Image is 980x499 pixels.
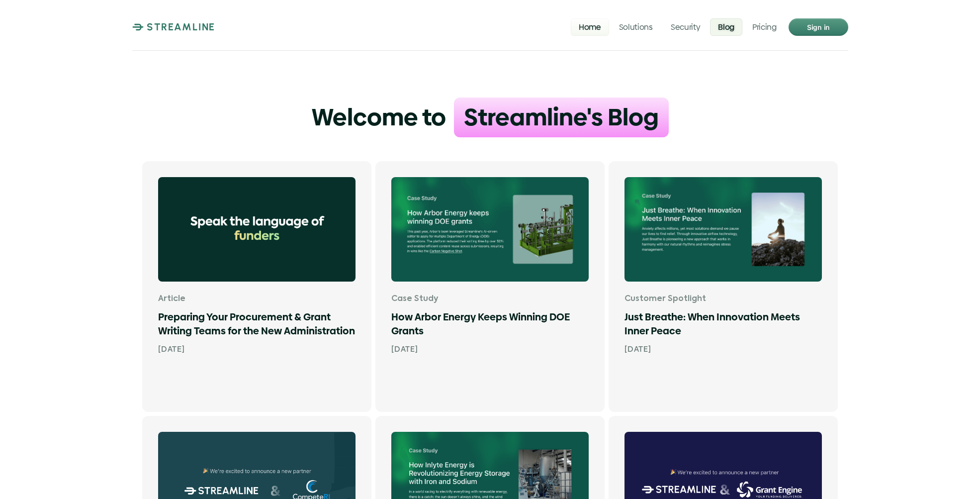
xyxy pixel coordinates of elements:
a: Sign in [789,18,848,36]
img: Arbor Energy’s team leveraged Streamline’s AI-driven editor to apply for multiple Department of E... [391,177,589,282]
p: Case Study [391,294,589,304]
p: Solutions [619,22,652,31]
p: Home [579,22,601,31]
p: [DATE] [391,343,589,356]
p: Pricing [752,22,777,31]
a: STREAMLINE [132,21,215,33]
h1: Welcome to [312,100,446,134]
h1: Preparing Your Procurement & Grant Writing Teams for the New Administration [158,310,356,338]
a: Pricing [744,18,785,35]
a: Blog [710,18,742,35]
p: [DATE] [624,343,822,356]
h1: Just Breathe: When Innovation Meets Inner Peace [624,310,822,338]
img: Win government funding by speaking the language of funders [158,177,356,282]
a: Security [663,18,708,35]
p: Blog [718,22,734,31]
p: Security [671,22,700,31]
a: Win government funding by speaking the language of fundersArticlePreparing Your Procurement & Gra... [142,161,371,412]
a: Arbor Energy’s team leveraged Streamline’s AI-driven editor to apply for multiple Department of E... [375,161,605,412]
a: Customer SpotlightJust Breathe: When Innovation Meets Inner Peace[DATE] [609,161,838,412]
h1: Streamline's Blog [464,100,659,135]
p: [DATE] [158,343,356,356]
a: Home [571,18,609,35]
p: Customer Spotlight [624,294,822,304]
p: Article [158,294,356,304]
h1: How Arbor Energy Keeps Winning DOE Grants [391,310,589,338]
p: Sign in [806,20,829,33]
p: STREAMLINE [147,21,215,33]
